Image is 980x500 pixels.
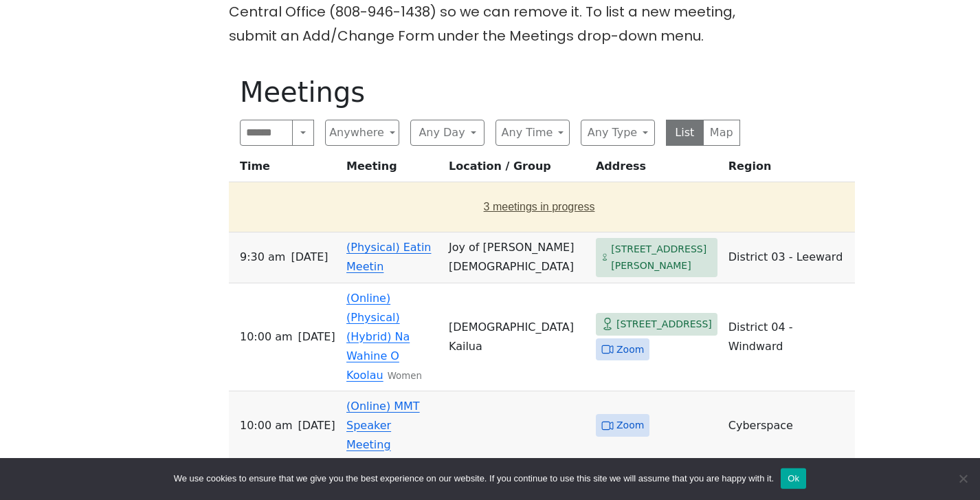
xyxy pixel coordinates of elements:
button: Map [703,120,741,146]
h1: Meetings [240,76,740,109]
td: Joy of [PERSON_NAME][DEMOGRAPHIC_DATA] [443,232,590,283]
span: [DATE] [298,416,335,435]
th: Address [590,157,723,182]
td: Cyberspace [723,391,855,461]
button: Any Time [495,120,570,146]
span: [STREET_ADDRESS][PERSON_NAME] [611,241,712,274]
span: 9:30 AM [240,248,285,267]
th: Time [229,157,341,182]
span: 10:00 AM [240,416,293,435]
span: [DATE] [291,248,328,267]
small: Women [388,371,422,381]
button: Any Type [581,120,655,146]
button: Ok [781,468,806,489]
button: Any Day [410,120,485,146]
span: 10:00 AM [240,327,293,347]
span: We use cookies to ensure that we give you the best experience on our website. If you continue to ... [174,472,774,486]
th: Location / Group [443,157,590,182]
button: 3 meetings in progress [234,188,844,226]
a: (Online) MMT Speaker Meeting [346,400,420,451]
button: Search [292,120,314,146]
button: List [666,120,704,146]
td: District 03 - Leeward [723,232,855,283]
td: [DEMOGRAPHIC_DATA] Kailua [443,283,590,391]
span: [STREET_ADDRESS] [616,316,712,333]
span: [DATE] [298,327,335,347]
button: Anywhere [325,120,399,146]
span: Zoom [616,341,644,358]
span: No [956,472,970,486]
td: District 04 - Windward [723,283,855,391]
span: Zoom [616,417,644,434]
th: Meeting [341,157,443,182]
a: (Physical) Eatin Meetin [346,241,431,273]
a: (Online) (Physical) (Hybrid) Na Wahine O Koolau [346,292,410,382]
input: Search [240,120,293,146]
th: Region [723,157,855,182]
